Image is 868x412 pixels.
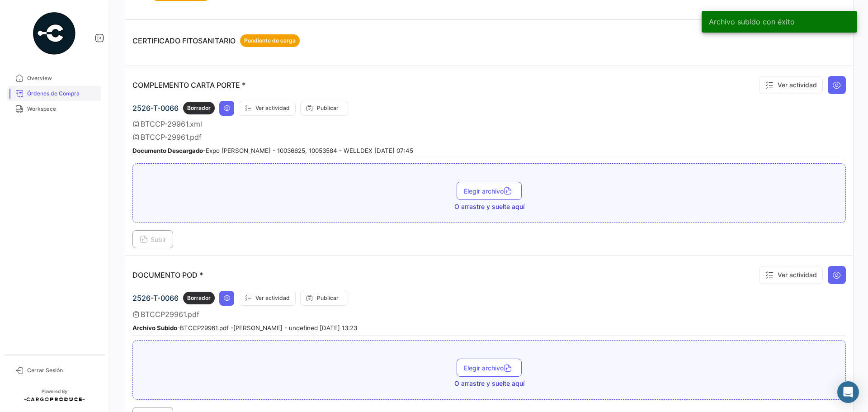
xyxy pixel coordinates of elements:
span: BTCCP-29961.xml [141,119,202,128]
p: CERTIFICADO FITOSANITARIO [132,34,300,47]
span: O arrastre y suelte aquí [454,379,524,388]
small: - BTCCP29961.pdf - [PERSON_NAME] - undefined [DATE] 13:23 [132,324,357,331]
span: Borrador [187,104,211,112]
p: COMPLEMENTO CARTA PORTE * [132,81,245,90]
span: Overview [27,74,98,82]
span: Subir [140,236,166,243]
span: Órdenes de Compra [27,90,98,98]
a: Overview [7,71,101,86]
span: 2526-T-0066 [132,294,179,303]
button: Ver actividad [759,266,823,284]
span: O arrastre y suelte aquí [454,202,524,211]
span: Elegir archivo [464,187,514,195]
button: Ver actividad [239,101,296,116]
span: BTCCP29961.pdf [141,310,199,319]
div: Abrir Intercom Messenger [837,381,859,403]
span: 2526-T-0066 [132,104,179,113]
span: Cerrar Sesión [27,366,98,374]
a: Órdenes de Compra [7,86,101,101]
button: Publicar [300,291,348,306]
button: Elegir archivo [457,182,522,200]
span: Workspace [27,105,98,113]
button: Subir [132,230,173,248]
img: powered-by.png [32,11,77,56]
b: Archivo Subido [132,324,177,331]
button: Elegir archivo [457,359,522,377]
button: Publicar [300,101,348,116]
button: Ver actividad [759,76,823,94]
a: Workspace [7,101,101,117]
span: Elegir archivo [464,364,514,372]
button: Ver actividad [239,291,296,306]
span: Borrador [187,294,211,302]
span: Archivo subido con éxito [709,17,795,26]
span: Pendiente de carga [244,37,296,45]
span: BTCCP-29961.pdf [141,133,202,142]
b: Documento Descargado [132,147,203,154]
p: DOCUMENTO POD * [132,270,203,279]
small: - Expo [PERSON_NAME] - 10036625, 10053584 - WELLDEX [DATE] 07:45 [132,147,413,154]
